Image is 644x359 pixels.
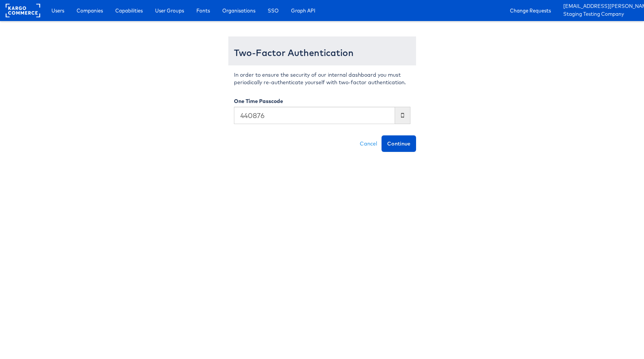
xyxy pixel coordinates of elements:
a: User Groups [149,4,190,17]
input: Enter the code [234,107,395,124]
a: Fonts [191,4,216,17]
span: Fonts [196,7,210,14]
button: Continue [382,135,416,152]
span: Graph API [291,7,315,14]
span: Capabilities [115,7,143,14]
span: Users [51,7,64,14]
a: Staging Testing Company [563,11,638,18]
a: SSO [262,4,284,17]
a: Users [46,4,70,17]
h3: Two-Factor Authentication [234,48,410,58]
a: Change Requests [504,4,557,17]
a: Organisations [217,4,261,17]
p: In order to ensure the security of our internal dashboard you must periodically re-authenticate y... [234,71,410,86]
a: Capabilities [110,4,148,17]
a: [EMAIL_ADDRESS][PERSON_NAME][DOMAIN_NAME] [563,3,638,11]
a: Cancel [355,135,382,152]
a: Companies [71,4,109,17]
label: One Time Passcode [234,97,283,105]
span: Companies [77,7,103,14]
a: Graph API [285,4,321,17]
span: SSO [268,7,279,14]
span: Organisations [222,7,255,14]
span: User Groups [155,7,184,14]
